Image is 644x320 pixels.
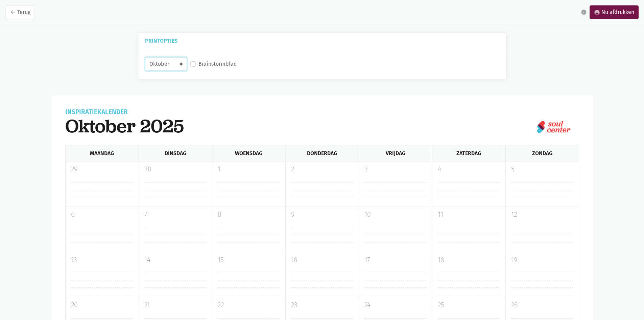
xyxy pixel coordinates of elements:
div: Zaterdag [432,145,505,161]
p: 6 [71,210,133,220]
p: 22 [218,300,280,310]
p: 30 [144,164,207,174]
p: 3 [364,164,427,174]
p: 11 [438,210,500,220]
div: Zondag [505,145,579,161]
p: 29 [71,164,133,174]
p: 17 [364,255,427,265]
div: Donderdag [285,145,359,161]
p: 10 [364,210,427,220]
p: 24 [364,300,427,310]
p: 21 [144,300,207,310]
p: 4 [438,164,500,174]
p: 25 [438,300,500,310]
div: Vrijdag [359,145,432,161]
p: 5 [511,164,573,174]
p: 7 [144,210,207,220]
label: Brainstormblad [198,60,237,68]
p: 19 [511,255,573,265]
p: 15 [218,255,280,265]
p: 18 [438,255,500,265]
div: Maandag [65,145,139,161]
p: 20 [71,300,133,310]
div: Dinsdag [139,145,212,161]
p: 8 [218,210,280,220]
p: 12 [511,210,573,220]
p: 23 [291,300,353,310]
p: 13 [71,255,133,265]
p: 1 [218,164,280,174]
p: 9 [291,210,353,220]
i: arrow_back [10,9,16,15]
i: info [581,9,587,15]
h5: Printopties [145,38,499,43]
i: print [594,9,600,15]
div: Woensdag [212,145,285,161]
p: 16 [291,255,353,265]
h1: oktober 2025 [65,115,184,137]
a: printNu afdrukken [590,5,639,19]
a: arrow_backTerug [5,5,35,19]
p: 26 [511,300,573,310]
p: 14 [144,255,207,265]
div: Inspiratiekalender [65,109,184,115]
p: 2 [291,164,353,174]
